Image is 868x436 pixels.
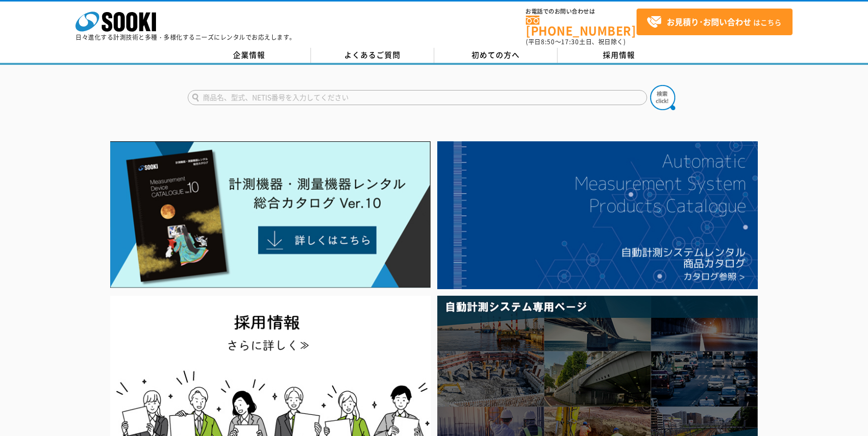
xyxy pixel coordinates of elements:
span: 初めての方へ [471,49,520,60]
a: よくあるご質問 [311,48,434,63]
strong: お見積り･お問い合わせ [667,16,751,28]
p: 日々進化する計測技術と多種・多様化するニーズにレンタルでお応えします。 [75,34,296,40]
a: 企業情報 [188,48,311,63]
span: (平日 ～ 土日、祝日除く) [526,37,625,46]
img: 自動計測システムカタログ [437,141,758,289]
a: 初めての方へ [434,48,558,63]
a: [PHONE_NUMBER] [526,16,637,36]
span: はこちら [647,15,781,30]
span: 8:50 [541,37,555,46]
input: 商品名、型式、NETIS番号を入力してください [188,90,647,105]
img: btn_search.png [650,85,675,110]
img: Catalog Ver10 [110,141,431,288]
span: 17:30 [561,37,579,46]
span: お電話でのお問い合わせは [526,9,637,15]
a: 採用情報 [558,48,681,63]
a: お見積り･お問い合わせはこちら [637,9,793,35]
